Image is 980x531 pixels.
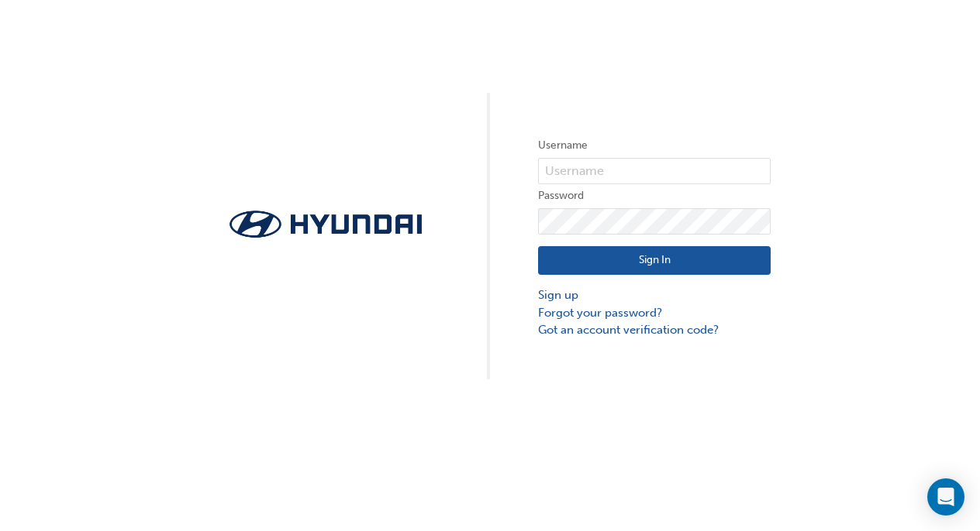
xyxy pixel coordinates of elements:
[538,286,771,304] a: Sign up
[538,187,771,205] label: Password
[538,304,771,322] a: Forgot your password?
[538,158,771,184] input: Username
[538,136,771,155] label: Username
[538,246,771,276] button: Sign In
[927,478,964,516] div: Open Intercom Messenger
[209,206,442,242] img: Trak
[538,321,771,339] a: Got an account verification code?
